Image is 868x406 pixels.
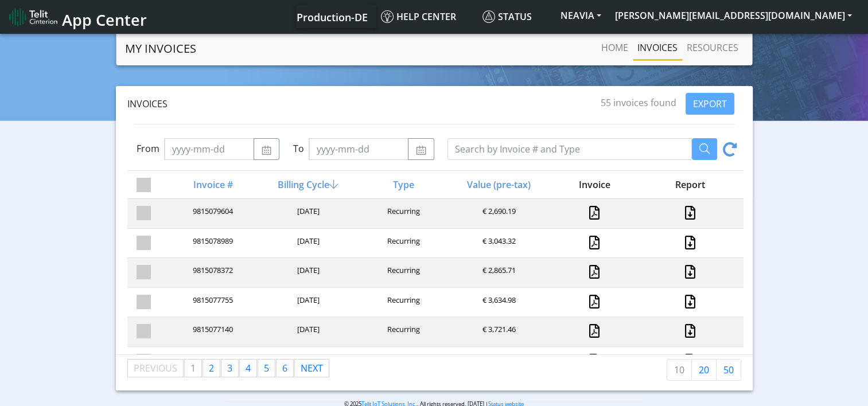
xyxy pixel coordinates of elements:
div: [DATE] [259,354,355,369]
span: Help center [381,10,456,23]
div: [DATE] [259,265,355,280]
div: 9815079604 [164,206,259,221]
label: To [293,142,304,155]
span: 5 [264,362,269,374]
div: € 2,690.19 [450,206,546,221]
a: Home [597,36,633,59]
div: Recurring [355,265,450,280]
span: 55 invoices found [601,96,676,109]
div: € 3,634.98 [450,295,546,310]
input: yyyy-mm-dd [309,138,408,160]
div: Report [641,178,736,192]
img: status.svg [482,10,495,23]
div: Invoice # [164,178,259,192]
div: 9815078372 [164,265,259,280]
span: 3 [227,362,232,374]
div: [DATE] [259,295,355,310]
a: App Center [9,5,145,29]
div: € 3,043.32 [450,236,546,251]
button: [PERSON_NAME][EMAIL_ADDRESS][DOMAIN_NAME] [608,5,859,26]
div: € 2,865.71 [450,265,546,280]
a: 50 [716,359,741,381]
a: MY INVOICES [125,37,196,60]
div: € 3,721.46 [450,324,546,339]
span: 2 [209,362,214,374]
a: Next page [295,360,329,377]
a: Your current platform instance [296,5,367,28]
div: 9815077755 [164,295,259,310]
div: Type [355,178,450,192]
a: 20 [691,359,717,381]
div: 9815076550 [164,354,259,369]
img: logo-telit-cinterion-gw-new.png [9,8,57,26]
span: 6 [282,362,287,374]
div: 9815078989 [164,236,259,251]
a: Help center [376,5,478,28]
div: [DATE] [259,206,355,221]
input: yyyy-mm-dd [164,138,254,160]
a: INVOICES [633,36,682,59]
div: Recurring [355,206,450,221]
div: Billing Cycle [259,178,355,192]
span: Invoices [127,97,168,110]
a: RESOURCES [682,36,743,59]
span: 1 [190,362,196,374]
button: NEAVIA [554,5,608,26]
label: From [137,142,159,155]
div: [DATE] [259,236,355,251]
div: Value (pre-tax) [450,178,546,192]
button: EXPORT [686,93,734,115]
span: App Center [62,9,147,30]
img: calendar.svg [261,146,272,155]
span: 4 [246,362,251,374]
ul: Pagination [127,359,330,377]
div: Recurring [355,354,450,369]
div: € 3,920.01 [450,354,546,369]
span: Previous [134,362,177,374]
input: Search by Invoice # and Type [447,138,692,160]
div: Invoice [546,178,641,192]
img: knowledge.svg [381,10,394,23]
div: Recurring [355,295,450,310]
span: Production-DE [297,10,368,24]
img: calendar.svg [415,146,426,155]
div: Recurring [355,324,450,339]
div: Recurring [355,236,450,251]
a: Status [478,5,554,28]
span: Status [482,10,532,23]
div: 9815077140 [164,324,259,339]
div: [DATE] [259,324,355,339]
